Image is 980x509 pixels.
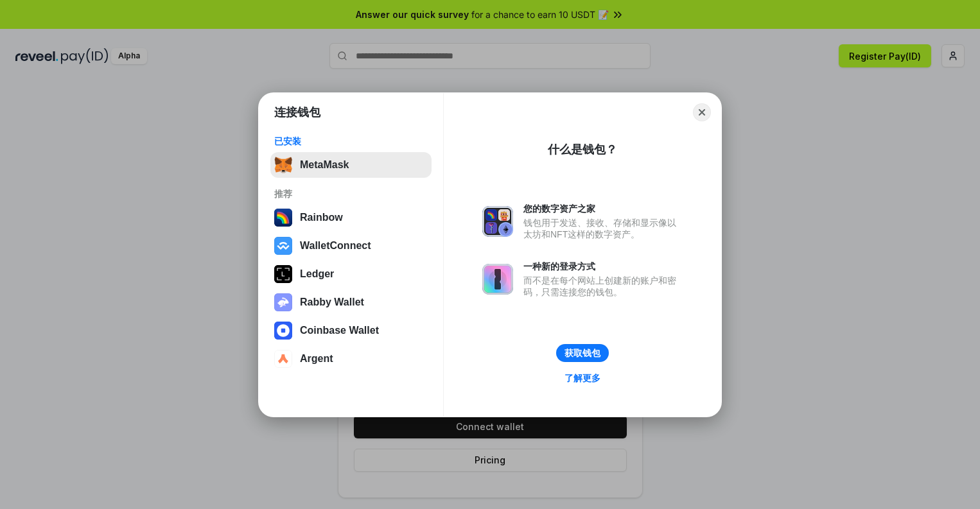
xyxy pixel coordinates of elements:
div: WalletConnect [300,240,371,252]
div: 您的数字资产之家 [523,203,683,214]
div: Coinbase Wallet [300,325,379,336]
img: svg+xml,%3Csvg%20width%3D%2228%22%20height%3D%2228%22%20viewBox%3D%220%200%2028%2028%22%20fill%3D... [274,322,292,340]
button: Coinbase Wallet [270,318,432,343]
h1: 连接钱包 [274,105,320,120]
button: 获取钱包 [556,344,609,362]
button: WalletConnect [270,233,432,259]
div: 钱包用于发送、接收、存储和显示像以太坊和NFT这样的数字资产。 [523,217,683,240]
a: 了解更多 [557,370,608,386]
div: Ledger [300,268,334,280]
img: svg+xml,%3Csvg%20width%3D%2228%22%20height%3D%2228%22%20viewBox%3D%220%200%2028%2028%22%20fill%3D... [274,350,292,368]
div: Argent [300,353,333,365]
button: Argent [270,346,432,372]
img: svg+xml,%3Csvg%20width%3D%22120%22%20height%3D%22120%22%20viewBox%3D%220%200%20120%20120%22%20fil... [274,209,292,227]
img: svg+xml,%3Csvg%20xmlns%3D%22http%3A%2F%2Fwww.w3.org%2F2000%2Fsvg%22%20width%3D%2228%22%20height%3... [274,265,292,283]
div: Rainbow [300,212,343,223]
button: Ledger [270,261,432,287]
img: svg+xml,%3Csvg%20width%3D%2228%22%20height%3D%2228%22%20viewBox%3D%220%200%2028%2028%22%20fill%3D... [274,237,292,255]
div: 而不是在每个网站上创建新的账户和密码，只需连接您的钱包。 [523,275,683,298]
button: Close [693,103,711,121]
div: 什么是钱包？ [548,142,617,157]
button: MetaMask [270,152,432,178]
div: 获取钱包 [564,347,600,359]
img: svg+xml,%3Csvg%20xmlns%3D%22http%3A%2F%2Fwww.w3.org%2F2000%2Fsvg%22%20fill%3D%22none%22%20viewBox... [274,293,292,311]
img: svg+xml,%3Csvg%20xmlns%3D%22http%3A%2F%2Fwww.w3.org%2F2000%2Fsvg%22%20fill%3D%22none%22%20viewBox... [482,264,513,295]
div: 已安装 [274,135,428,147]
img: svg+xml,%3Csvg%20xmlns%3D%22http%3A%2F%2Fwww.w3.org%2F2000%2Fsvg%22%20fill%3D%22none%22%20viewBox... [482,206,513,237]
button: Rabby Wallet [270,289,432,315]
img: svg+xml,%3Csvg%20fill%3D%22none%22%20height%3D%2233%22%20viewBox%3D%220%200%2035%2033%22%20width%... [274,156,292,174]
div: 推荐 [274,188,428,200]
div: Rabby Wallet [300,297,364,308]
div: 一种新的登录方式 [523,261,683,272]
div: MetaMask [300,159,349,171]
div: 了解更多 [564,372,600,384]
button: Rainbow [270,205,432,230]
